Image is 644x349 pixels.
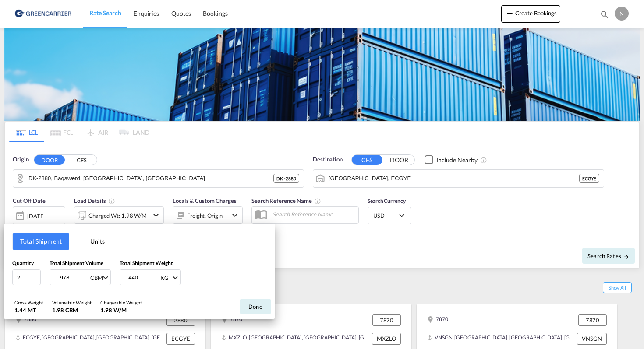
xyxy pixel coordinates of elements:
[50,260,103,266] span: Total Shipment Volume
[240,299,271,314] button: Done
[100,306,142,314] div: 1.98 W/M
[52,299,92,306] div: Volumetric Weight
[120,260,173,266] span: Total Shipment Weight
[14,299,43,306] div: Gross Weight
[160,274,169,281] div: KG
[90,274,103,281] div: CBM
[54,270,89,285] input: Enter volume
[100,299,142,306] div: Chargeable Weight
[12,269,41,285] input: Qty
[69,233,126,250] button: Units
[13,233,69,250] button: Total Shipment
[124,270,159,285] input: Enter weight
[52,306,92,314] div: 1.98 CBM
[14,306,43,314] div: 1.44 MT
[12,260,34,266] span: Quantity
